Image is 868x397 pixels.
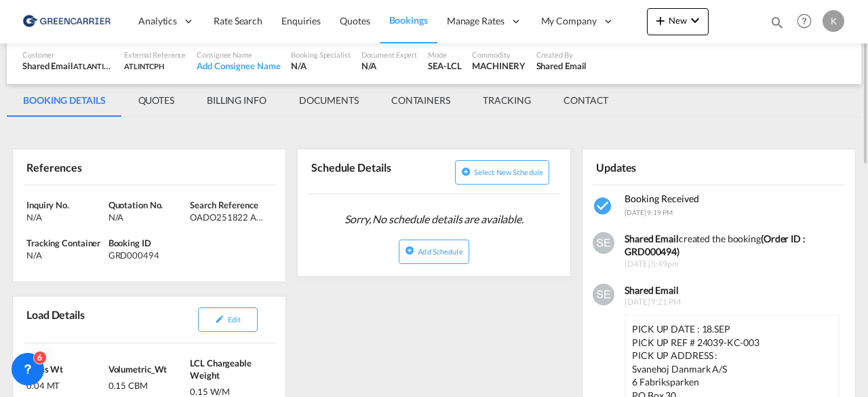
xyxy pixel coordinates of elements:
[405,246,414,255] md-icon: icon-plus-circle
[26,200,69,210] span: Inquiry No.
[191,84,283,117] md-tab-item: BILLING INFO
[472,50,525,60] div: Commodity
[547,84,625,117] md-tab-item: CONTACT
[26,238,100,248] span: Tracking Container
[625,193,699,204] span: Booking Received
[108,200,163,210] span: Quotation No.
[472,60,525,72] div: MACHINERY
[108,376,187,392] div: 0.15 CBM
[23,302,90,337] div: Load Details
[632,322,832,336] p: PICK UP DATE : 18.SEP
[108,211,187,223] div: N/A
[625,232,846,259] div: created the booking
[20,6,112,37] img: b0b18ec08afe11efb1d4932555f5f09d.png
[23,155,146,178] div: References
[190,358,252,381] span: LCL Chargeable Weight
[308,155,431,188] div: Schedule Details
[770,15,785,30] md-icon: icon-magnify
[22,60,113,72] div: Shared Email
[593,232,614,254] img: awAAAAZJREFUAwCT8mq1i85GtAAAAABJRU5ErkJggg==
[593,155,716,178] div: Updates
[14,14,237,28] body: Editor, editor4
[447,14,505,28] span: Manage Rates
[652,15,703,26] span: New
[770,15,785,35] div: icon-magnify
[455,160,549,185] button: icon-plus-circleSelect new schedule
[7,84,122,117] md-tab-item: BOOKING DETAILS
[625,233,679,244] b: Shared Email
[687,12,703,29] md-icon: icon-chevron-down
[793,10,823,34] div: Help
[26,249,105,261] div: N/A
[281,15,321,26] span: Enquiries
[7,84,625,117] md-pagination-wrapper: Use the left and right arrow keys to navigate between tabs
[339,206,529,232] span: Sorry, No schedule details are available.
[647,8,709,35] button: icon-plus 400-fgNewicon-chevron-down
[291,50,350,60] div: Booking Specialist
[389,14,428,26] span: Bookings
[215,314,224,324] md-icon: icon-pencil
[625,297,846,308] span: [DATE] 9:21 PM
[593,284,614,305] img: awAAAAZJREFUAwCT8mq1i85GtAAAAABJRU5ErkJggg==
[625,284,679,296] b: Shared Email
[823,10,844,32] div: K
[536,60,587,72] div: Shared Email
[197,50,280,60] div: Consignee Name
[197,60,280,72] div: Add Consignee Name
[361,50,418,60] div: Document Expert
[26,211,105,223] div: N/A
[138,14,177,28] span: Analytics
[418,247,462,256] span: Add Schedule
[793,10,816,33] span: Help
[122,84,191,117] md-tab-item: QUOTES
[198,307,258,332] button: icon-pencilEdit
[593,195,614,217] md-icon: icon-checkbox-marked-circle
[375,84,467,117] md-tab-item: CONTAINERS
[108,364,167,375] span: Volumetric_Wt
[283,84,375,117] md-tab-item: DOCUMENTS
[340,15,370,26] span: Quotes
[541,14,597,28] span: My Company
[108,238,151,248] span: Booking ID
[361,60,418,72] div: N/A
[474,168,543,176] span: Select new schedule
[124,62,164,71] span: ATLINTCPH
[108,249,187,261] div: GRD000494
[652,12,669,29] md-icon: icon-plus 400-fg
[22,50,113,60] div: Customer
[632,336,832,349] p: PICK UP REF # 24039-KC-003
[26,376,105,392] div: 0.04 MT
[461,167,471,176] md-icon: icon-plus-circle
[190,200,258,210] span: Search Reference
[214,15,262,26] span: Rate Search
[632,349,832,362] p: PICK UP ADDRESS :
[228,315,241,324] span: Edit
[536,50,587,60] div: Created By
[467,84,547,117] md-tab-item: TRACKING
[26,364,63,375] span: Gross Wt
[428,50,461,60] div: Mode
[124,50,186,60] div: External Reference
[73,60,201,71] span: ATLANTIC INTEGRATED FREIGHT APS
[625,208,673,216] span: [DATE] 9:19 PM
[428,60,461,72] div: SEA-LCL
[190,211,269,223] div: OADO251822 AMELIE
[291,60,350,72] div: N/A
[625,259,846,270] span: [DATE] 5:49pm
[399,240,469,264] button: icon-plus-circleAdd Schedule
